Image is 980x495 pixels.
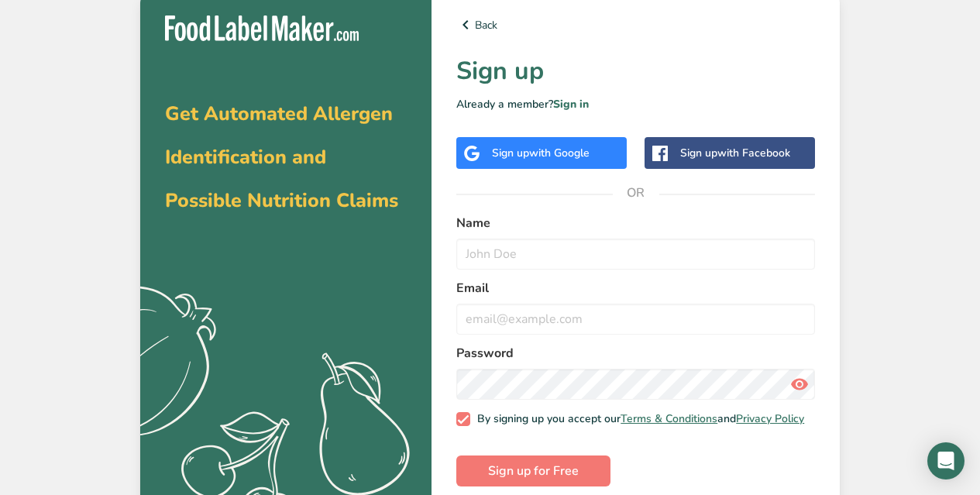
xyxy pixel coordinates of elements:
[456,455,610,486] button: Sign up for Free
[613,170,659,216] span: OR
[456,239,815,270] input: John Doe
[621,411,717,426] a: Terms & Conditions
[456,53,815,90] h1: Sign up
[529,146,590,160] span: with Google
[470,412,805,426] span: By signing up you accept our and
[165,15,359,41] img: Food Label Maker
[488,462,579,480] span: Sign up for Free
[456,96,815,112] p: Already a member?
[717,146,790,160] span: with Facebook
[553,97,589,112] a: Sign in
[492,145,590,161] div: Sign up
[680,145,790,161] div: Sign up
[165,101,398,214] span: Get Automated Allergen Identification and Possible Nutrition Claims
[456,15,815,34] a: Back
[456,279,815,297] label: Email
[456,214,815,232] label: Name
[456,304,815,335] input: email@example.com
[927,442,965,480] div: Open Intercom Messenger
[736,411,804,426] a: Privacy Policy
[456,344,815,363] label: Password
